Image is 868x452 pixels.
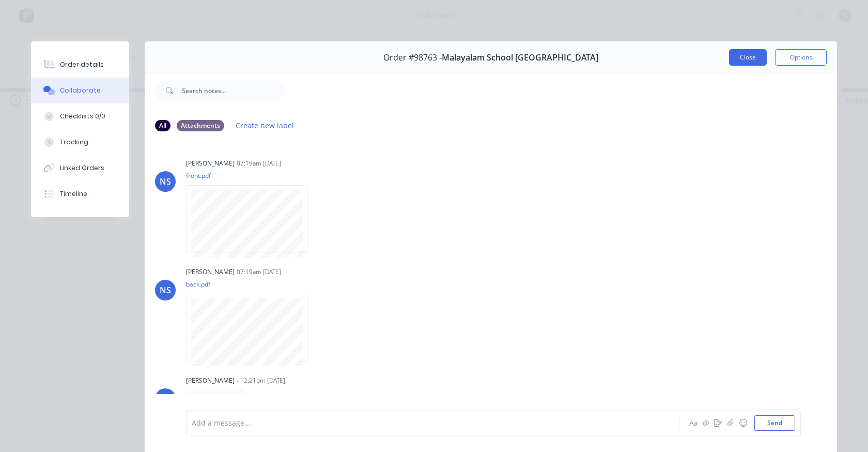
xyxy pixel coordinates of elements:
[60,163,104,173] div: Linked Orders
[60,138,88,147] div: Tracking
[383,53,442,63] span: Order #98763 -
[31,129,129,155] button: Tracking
[31,155,129,181] button: Linked Orders
[31,181,129,207] button: Timeline
[31,78,129,103] button: Collaborate
[237,376,285,385] div: - 12:21pm [DATE]
[687,417,700,429] button: Aa
[60,189,87,199] div: Timeline
[700,417,712,429] button: @
[237,267,281,277] div: 07:19am [DATE]
[155,120,171,131] div: All
[442,53,598,63] span: Malayalam School [GEOGRAPHIC_DATA]
[186,280,318,289] p: back.pdf
[160,393,171,405] div: NS
[737,417,749,429] button: ☺
[194,394,240,404] p: proforma sent
[60,60,104,69] div: Order details
[186,171,318,180] p: front.pdf
[754,415,795,431] button: Send
[177,120,224,131] div: Attachments
[186,267,235,277] div: [PERSON_NAME]
[31,52,129,78] button: Order details
[60,86,101,95] div: Collaborate
[729,49,767,66] button: Close
[186,159,235,168] div: [PERSON_NAME]
[775,49,827,66] button: Options
[160,284,171,296] div: NS
[186,376,235,385] div: [PERSON_NAME]
[60,112,105,121] div: Checklists 0/0
[230,118,300,132] button: Create new label
[31,103,129,129] button: Checklists 0/0
[160,175,171,188] div: NS
[182,80,284,101] input: Search notes...
[237,159,281,168] div: 07:19am [DATE]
